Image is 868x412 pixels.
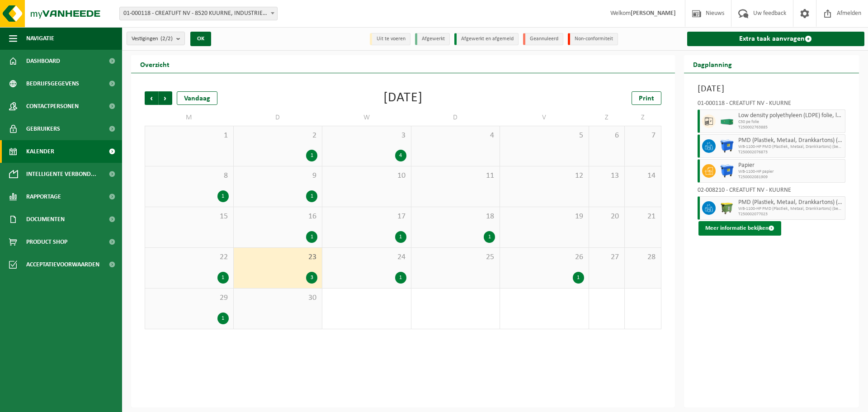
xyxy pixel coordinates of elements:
[505,131,584,141] span: 5
[573,272,584,284] div: 1
[238,212,318,222] span: 16
[698,187,846,196] div: 02-008210 - CREATUFT NV - KUURNE
[26,253,99,276] span: Acceptatievoorwaarden
[594,252,620,262] span: 27
[322,109,411,126] td: W
[26,72,79,95] span: Bedrijfsgegevens
[698,100,846,109] div: 01-000118 - CREATUFT NV - KUURNE
[132,32,173,46] span: Vestigingen
[238,131,318,141] span: 2
[327,252,406,262] span: 24
[687,32,865,46] a: Extra taak aanvragen
[568,33,618,45] li: Non-conformiteit
[306,150,317,161] div: 1
[234,109,323,126] td: D
[738,162,843,169] span: Papier
[119,7,278,20] span: 01-000118 - CREATUFT NV - 8520 KUURNE, INDUSTRIELAAN 16
[395,231,406,243] div: 1
[720,139,734,153] img: WB-1100-HPE-BE-01
[594,212,620,222] span: 20
[454,33,519,45] li: Afgewerkt en afgemeld
[720,201,734,215] img: WB-1100-HPE-GN-50
[629,212,656,222] span: 21
[26,27,54,50] span: Navigatie
[625,109,661,126] td: Z
[306,231,317,243] div: 1
[684,55,741,73] h2: Dagplanning
[505,212,584,222] span: 19
[327,131,406,141] span: 3
[238,171,318,181] span: 9
[26,231,67,253] span: Product Shop
[738,137,843,144] span: PMD (Plastiek, Metaal, Drankkartons) (bedrijven)
[26,50,60,72] span: Dashboard
[698,221,781,236] button: Meer informatie bekijken
[738,112,843,119] span: Low density polyethyleen (LDPE) folie, los, naturel
[720,164,734,178] img: WB-1100-HPE-BE-01
[150,293,229,303] span: 29
[416,212,495,222] span: 18
[416,252,495,262] span: 25
[327,212,406,222] span: 17
[484,231,495,243] div: 1
[26,118,60,140] span: Gebruikers
[306,190,317,202] div: 1
[395,150,406,161] div: 4
[415,33,450,45] li: Afgewerkt
[26,185,61,208] span: Rapportage
[145,91,158,105] span: Vorige
[738,212,843,217] span: T250002077023
[327,171,406,181] span: 10
[505,252,584,262] span: 26
[631,10,676,17] strong: [PERSON_NAME]
[238,252,318,262] span: 23
[370,33,410,45] li: Uit te voeren
[416,131,495,141] span: 4
[127,32,185,45] button: Vestigingen(2/2)
[738,175,843,180] span: T250002081909
[738,150,843,155] span: T250002076873
[160,36,173,42] count: (2/2)
[500,109,589,126] td: V
[145,109,234,126] td: M
[150,171,229,181] span: 8
[505,171,584,181] span: 12
[629,252,656,262] span: 28
[698,82,846,96] h3: [DATE]
[738,169,843,175] span: WB-1100-HP papier
[120,7,277,20] span: 01-000118 - CREATUFT NV - 8520 KUURNE, INDUSTRIELAAN 16
[150,212,229,222] span: 15
[594,131,620,141] span: 6
[159,91,172,105] span: Volgende
[26,95,79,118] span: Contactpersonen
[131,55,179,73] h2: Overzicht
[738,125,843,130] span: T250002763885
[26,163,96,185] span: Intelligente verbond...
[217,272,229,284] div: 1
[523,33,563,45] li: Geannuleerd
[306,272,317,284] div: 3
[177,91,217,105] div: Vandaag
[383,91,423,105] div: [DATE]
[150,131,229,141] span: 1
[738,119,843,125] span: C30 pe folie
[217,313,229,324] div: 1
[26,208,65,231] span: Documenten
[217,190,229,202] div: 1
[411,109,500,126] td: D
[150,252,229,262] span: 22
[594,171,620,181] span: 13
[632,91,661,105] a: Print
[738,144,843,150] span: WB-1100-HP PMD (Plastiek, Metaal, Drankkartons) (bedrijven)
[26,140,54,163] span: Kalender
[589,109,625,126] td: Z
[190,32,211,46] button: OK
[738,199,843,206] span: PMD (Plastiek, Metaal, Drankkartons) (bedrijven)
[416,171,495,181] span: 11
[639,95,654,102] span: Print
[629,171,656,181] span: 14
[738,206,843,212] span: WB-1100-HP PMD (Plastiek, Metaal, Drankkartons) (bedrijven)
[720,118,734,125] img: HK-XC-30-GN-00
[629,131,656,141] span: 7
[238,293,318,303] span: 30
